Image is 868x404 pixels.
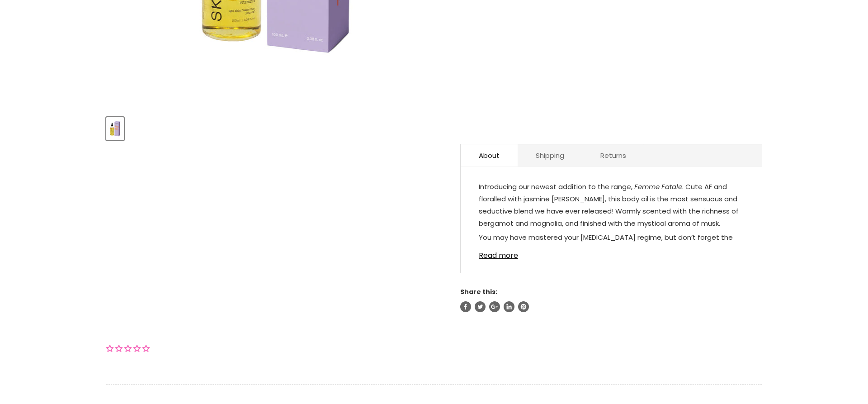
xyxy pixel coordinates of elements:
[461,144,518,166] a: About
[105,114,445,140] div: Product thumbnails
[479,181,744,231] p: Introducing our newest addition to the range, . Cute AF and floralled with jasmine [PERSON_NAME],...
[634,182,682,191] em: Femme Fatale
[582,144,644,166] a: Returns
[460,287,497,296] span: Share this:
[479,246,744,260] a: Read more
[106,343,150,354] div: Average rating is 0.00 stars
[460,288,762,312] aside: Share this:
[106,117,124,140] button: Skinned Femme Fatale Body Oil - Clearance!
[107,118,123,139] img: Skinned Femme Fatale Body Oil - Clearance!
[479,231,744,343] p: You may have mastered your [MEDICAL_DATA] regime, but don’t forget the rest of your body! Our sce...
[518,144,582,166] a: Shipping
